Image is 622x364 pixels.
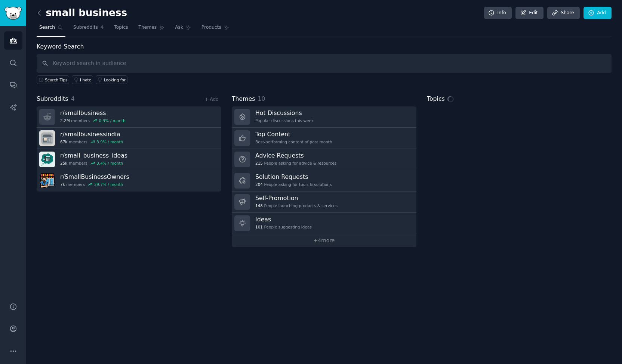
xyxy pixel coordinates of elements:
[255,224,263,230] span: 101
[71,95,75,102] span: 4
[71,22,106,37] a: Subreddits4
[60,130,123,138] h3: r/ smallbusinessindia
[39,24,55,31] span: Search
[255,152,336,159] h3: Advice Requests
[232,94,255,104] span: Themes
[255,139,332,144] div: Best-performing content of past month
[72,75,93,84] a: I hate
[255,203,338,208] div: People launching products & services
[60,173,129,181] h3: r/ SmallBusinessOwners
[60,139,123,144] div: members
[60,152,127,159] h3: r/ small_business_ideas
[255,194,338,202] h3: Self-Promotion
[37,7,127,19] h2: small business
[255,130,332,138] h3: Top Content
[583,7,612,19] a: Add
[172,22,194,37] a: Ask
[139,24,157,31] span: Themes
[80,77,91,83] div: I hate
[60,118,70,123] span: 2.2M
[96,139,123,144] div: 3.9 % / month
[232,192,416,213] a: Self-Promotion148People launching products & services
[37,149,221,170] a: r/small_business_ideas25kmembers3.4% / month
[255,173,332,181] h3: Solution Requests
[37,170,221,192] a: r/SmallBusinessOwners7kmembers39.7% / month
[199,22,232,37] a: Products
[37,128,221,149] a: r/smallbusinessindia67kmembers3.9% / month
[39,130,55,146] img: smallbusinessindia
[60,139,67,144] span: 67k
[232,170,416,192] a: Solution Requests204People asking for tools & solutions
[232,106,416,128] a: Hot DiscussionsPopular discussions this week
[547,7,579,19] a: Share
[60,161,127,166] div: members
[101,24,104,31] span: 4
[484,7,512,19] a: Info
[104,77,126,83] div: Looking for
[232,213,416,234] a: Ideas101People suggesting ideas
[175,24,183,31] span: Ask
[45,77,68,83] span: Search Tips
[114,24,128,31] span: Topics
[255,224,312,230] div: People suggesting ideas
[136,22,167,37] a: Themes
[73,24,98,31] span: Subreddits
[4,7,22,20] img: GummySearch logo
[255,161,263,166] span: 215
[37,54,612,73] input: Keyword search in audience
[255,215,312,223] h3: Ideas
[37,106,221,128] a: r/smallbusiness2.2Mmembers0.9% / month
[232,234,416,247] a: +4more
[37,94,68,104] span: Subreddits
[515,7,544,19] a: Edit
[39,173,55,189] img: SmallBusinessOwners
[94,182,123,187] div: 39.7 % / month
[96,75,127,84] a: Looking for
[204,97,219,102] a: + Add
[201,24,221,31] span: Products
[232,149,416,170] a: Advice Requests215People asking for advice & resources
[37,75,69,84] button: Search Tips
[60,109,126,117] h3: r/ smallbusiness
[258,95,265,102] span: 10
[255,118,314,123] div: Popular discussions this week
[37,43,84,50] label: Keyword Search
[255,182,263,187] span: 204
[96,161,123,166] div: 3.4 % / month
[255,203,263,208] span: 148
[255,161,336,166] div: People asking for advice & resources
[232,128,416,149] a: Top ContentBest-performing content of past month
[427,94,445,104] span: Topics
[39,152,55,167] img: small_business_ideas
[255,182,332,187] div: People asking for tools & solutions
[111,22,130,37] a: Topics
[37,22,65,37] a: Search
[60,161,67,166] span: 25k
[60,118,126,123] div: members
[255,109,314,117] h3: Hot Discussions
[60,182,129,187] div: members
[60,182,65,187] span: 7k
[99,118,126,123] div: 0.9 % / month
